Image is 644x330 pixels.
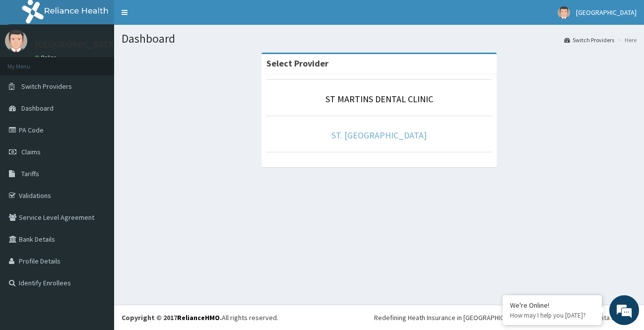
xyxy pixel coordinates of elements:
img: User Image [558,6,570,19]
p: [GEOGRAPHIC_DATA] [35,40,117,49]
strong: Copyright © 2017 . [122,313,222,322]
span: Dashboard [21,104,54,113]
img: d_794563401_company_1708531726252_794563401 [18,50,40,74]
a: RelianceHMO [177,313,220,322]
div: Minimize live chat window [163,5,187,29]
div: Chat with us now [52,56,167,68]
a: ST. [GEOGRAPHIC_DATA] [331,130,427,141]
a: Switch Providers [564,36,614,44]
div: We're Online! [510,301,594,310]
div: Redefining Heath Insurance in [GEOGRAPHIC_DATA] using Telemedicine and Data Science! [374,313,637,323]
strong: Select Provider [266,58,328,69]
p: How may I help you today? [510,311,594,320]
span: [GEOGRAPHIC_DATA] [576,8,637,17]
img: User Image [5,30,27,52]
a: ST MARTINS DENTAL CLINIC [325,93,433,105]
span: We're online! [58,101,137,201]
footer: All rights reserved. [114,305,644,330]
span: Tariffs [21,169,39,178]
h1: Dashboard [122,32,637,45]
a: Online [35,54,59,61]
span: Switch Providers [21,82,72,91]
li: Here [615,36,637,44]
span: Claims [21,147,41,156]
textarea: Type your message and hit 'Enter' [5,222,189,257]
